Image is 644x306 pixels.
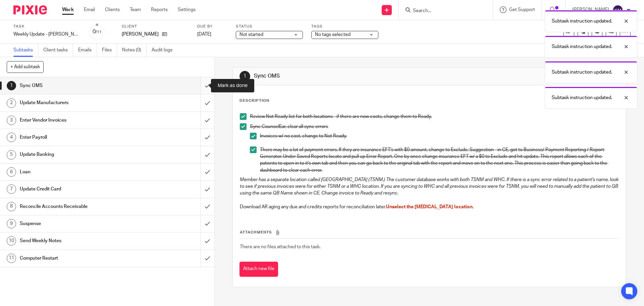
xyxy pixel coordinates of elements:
[236,24,303,29] label: Status
[122,24,189,29] label: Client
[240,230,272,234] span: Attachments
[130,6,141,13] a: Team
[260,146,619,174] p: There may be a lot of payment errors. If they are insurance EFT's with $0 amount, change to Exclu...
[7,81,16,90] div: 1
[152,44,177,57] a: Audit logs
[7,167,16,177] div: 6
[240,204,619,210] p: Download AR aging any due and credits reports for reconciliation later.
[197,24,227,29] label: Due by
[552,43,612,50] p: Subtask instruction updated.
[62,6,74,13] a: Work
[20,149,136,160] h1: Update Banking
[239,262,278,277] button: Attach new file
[612,5,623,15] img: svg%3E
[122,31,159,38] p: [PERSON_NAME]
[7,219,16,228] div: 9
[102,44,117,57] a: Files
[20,98,136,108] h1: Update Manufacturers
[240,245,321,249] span: There are no files attached to this task.
[239,32,263,37] span: Not started
[552,69,612,76] p: Subtask instruction updated.
[78,44,97,57] a: Emails
[7,254,16,263] div: 11
[93,28,102,36] div: 0
[105,6,120,13] a: Clients
[250,123,619,130] p: Sync CounselEar, clear all sync errors
[7,133,16,142] div: 4
[311,24,378,29] label: Tags
[20,167,136,177] h1: Loan
[254,73,444,80] h1: Sync OMS
[552,18,612,25] p: Subtask instruction updated.
[197,32,211,37] span: [DATE]
[7,116,16,125] div: 3
[20,81,136,91] h1: Sync OMS
[178,6,196,13] a: Settings
[20,219,136,229] h1: Suspense
[7,61,44,73] button: + Add subtask
[13,31,80,38] div: Weekly Update - Beauchamp
[20,236,136,246] h1: Send Weekly Notes
[20,184,136,194] h1: Update Credit Card
[13,44,38,57] a: Subtasks
[315,32,351,37] span: No tags selected
[96,30,102,34] small: /11
[260,133,619,139] p: Invoices w/ no cost, change to Not Ready.
[13,5,47,14] img: Pixie
[151,6,168,13] a: Reports
[552,94,612,101] p: Subtask instruction updated.
[20,132,136,142] h1: Enter Payroll
[84,6,95,13] a: Email
[386,205,474,209] span: Unselect the [MEDICAL_DATA] location.
[20,253,136,263] h1: Computer Restart
[240,177,620,196] em: Member has a separate location called [GEOGRAPHIC_DATA] (TSNM.) The customer database works with ...
[122,44,147,57] a: Notes (0)
[43,44,73,57] a: Client tasks
[239,98,269,103] p: Description
[250,113,619,120] p: Review Not Ready list for both locations - if there are now costs, change them to Ready.
[20,115,136,125] h1: Enter Vendor Invoices
[239,71,250,82] div: 1
[7,98,16,108] div: 2
[7,202,16,211] div: 8
[7,236,16,246] div: 10
[7,184,16,194] div: 7
[13,24,80,29] label: Task
[20,202,136,212] h1: Reconcile Accounts Receivable
[7,150,16,160] div: 5
[13,31,80,38] div: Weekly Update - [PERSON_NAME]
